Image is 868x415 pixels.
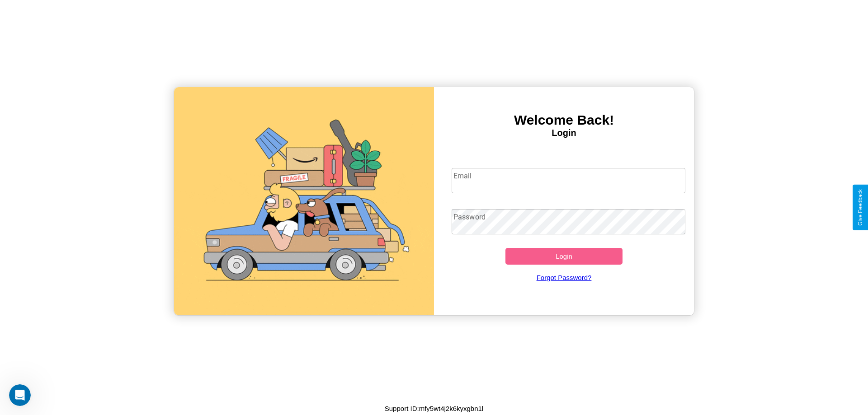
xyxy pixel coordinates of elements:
[857,189,863,226] div: Give Feedback
[434,128,694,138] h4: Login
[174,87,434,315] img: gif
[434,112,694,128] h3: Welcome Back!
[385,402,483,415] p: Support ID: mfy5wt4j2k6kyxgbn1l
[505,248,623,265] button: Login
[447,265,681,290] a: Forgot Password?
[9,384,31,406] iframe: Intercom live chat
